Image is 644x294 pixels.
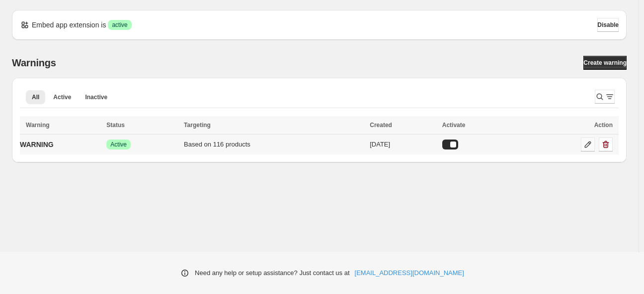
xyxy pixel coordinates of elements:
div: [DATE] [370,140,436,149]
span: Disable [597,21,619,29]
a: WARNING [20,137,54,152]
span: Action [594,122,613,129]
span: All [32,93,39,101]
span: Status [106,122,125,129]
p: Embed app extension is [32,20,106,30]
a: [EMAIL_ADDRESS][DOMAIN_NAME] [355,268,464,278]
span: Active [53,93,71,101]
button: Disable [597,18,619,32]
span: Warning [26,122,50,129]
a: Create warning [583,56,627,70]
span: Activate [442,122,466,129]
span: active [112,21,127,29]
span: Created [370,122,392,129]
span: Active [110,141,127,148]
span: Targeting [184,122,211,129]
div: Based on 116 products [184,140,364,149]
span: Inactive [85,93,107,101]
button: Search and filter results [595,90,615,104]
span: Create warning [583,59,627,67]
h2: Warnings [12,57,56,69]
p: WARNING [20,140,54,149]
